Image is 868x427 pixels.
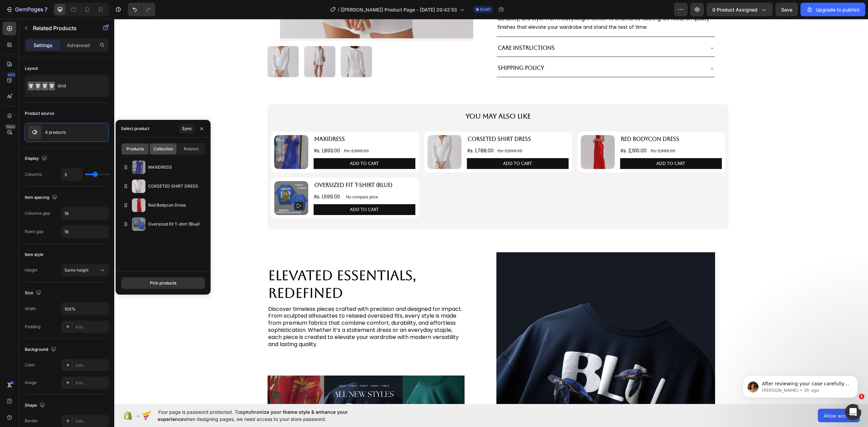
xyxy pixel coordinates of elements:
h2: MAXIDRESS [199,116,301,125]
p: Discover timeless pieces crafted with precision and designed for impact. From sculpted silhouette... [154,287,350,329]
div: Rs. 1,893.00 [199,128,226,135]
span: 1 [859,394,864,399]
div: Grid [58,78,99,94]
div: Item style [25,252,43,258]
a: Red Bodycon Dress [467,116,500,150]
span: Same height [64,268,88,273]
div: Rs. 3,999.00 [383,129,409,135]
span: Draft [480,6,490,13]
span: Products [126,146,144,152]
button: Save [775,3,798,16]
div: Pick products [150,280,176,286]
div: Rs. 3,999.00 [229,129,255,135]
button: Allow access [818,409,860,422]
input: Auto [62,226,108,238]
p: Advanced [67,42,90,49]
span: After reviewing your case carefully, this matter requires further investigation from the technica... [29,20,117,79]
iframe: Intercom live chat [845,404,861,420]
span: / [338,6,339,13]
p: Related Products [33,24,91,32]
h2: Elevated Essentials, Redefined [153,247,350,283]
div: Shape [25,401,46,410]
button: Same height [61,264,109,276]
img: collections [132,179,145,193]
div: Width [25,306,36,312]
div: Columns [25,171,42,177]
input: Auto [62,303,108,315]
button: Add to cart [199,185,301,196]
button: 7 [3,3,51,16]
div: Rows gap [25,229,43,235]
div: Display [25,154,48,163]
a: MAXIDRESS [160,116,194,150]
p: Message from Jamie, sent 3h ago [29,26,117,32]
div: Undo/Redo [128,3,155,16]
div: Add to cart [389,143,418,147]
button: 0 product assigned [707,3,773,16]
div: Upgrade to publish [806,6,860,13]
span: Allow access [824,412,854,419]
p: MAXIDRESS [148,164,202,171]
div: Image [25,380,37,386]
div: Add... [75,362,107,368]
span: Related [184,146,198,152]
div: Size [25,289,43,298]
p: Shipping Policy [383,44,430,54]
div: Color [25,362,35,368]
div: Height [25,267,37,273]
p: Oversized Fit T-shirt (Blue) [148,221,202,228]
div: Add... [75,324,107,330]
div: Rs. 1,788.00 [353,128,380,135]
div: Layout [25,65,38,71]
img: collections [132,198,145,212]
div: 450 [6,72,16,78]
input: Auto [62,168,82,180]
p: Settings [34,42,53,49]
span: [[PERSON_NAME]] Product Page - [DATE] 20:42:53 [341,6,457,13]
button: Add to cart [199,139,301,150]
span: Your page is password protected. To when designing pages, we need access to your store password. [158,408,374,423]
span: Collection [154,146,173,152]
h2: CORSETED SHIRT DRESS [353,116,454,125]
div: Background [25,345,58,354]
p: CORSETED SHIRT DRESS [148,183,202,190]
div: Rs. 3,999.00 [536,129,562,135]
button: Add to cart [506,139,608,150]
button: Upgrade to publish [801,3,865,16]
div: Add... [75,418,107,424]
p: 7 [44,5,47,14]
div: Add... [75,380,107,386]
div: Add to cart [236,189,264,193]
div: Padding [25,324,40,330]
a: CORSETED SHIRT DRESS [313,116,347,150]
input: Auto [62,207,108,219]
button: Sync [179,124,195,133]
span: Save [781,7,792,13]
span: synchronize your theme style & enhance your experience [158,409,348,422]
button: Add to cart [353,139,454,150]
a: Oversized Fit T-shirt (Blue) [160,162,194,196]
p: Red Bodycon Dress [148,202,202,209]
div: Add to cart [236,143,264,147]
p: You May Also Like [157,93,610,102]
p: Care Instructions [383,24,440,34]
p: 4 products [45,130,66,135]
div: Select product [121,126,149,132]
div: Beta [5,124,16,129]
div: Product source [25,110,54,116]
div: Rs. 2,910.00 [506,128,533,135]
div: Border [25,418,38,424]
div: Columns gap [25,210,50,216]
div: Item spacing [25,193,59,202]
img: collections [132,217,145,231]
div: Sync [182,126,192,132]
div: Add to cart [542,143,571,147]
iframe: Intercom notifications message [732,361,868,409]
div: Rs. 1,599.00 [199,174,226,182]
span: 0 product assigned [712,6,757,13]
h2: Oversized Fit T-shirt (Blue) [199,162,301,171]
img: product feature img [28,126,41,139]
iframe: To enrich screen reader interactions, please activate Accessibility in Grammarly extension settings [114,19,868,404]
